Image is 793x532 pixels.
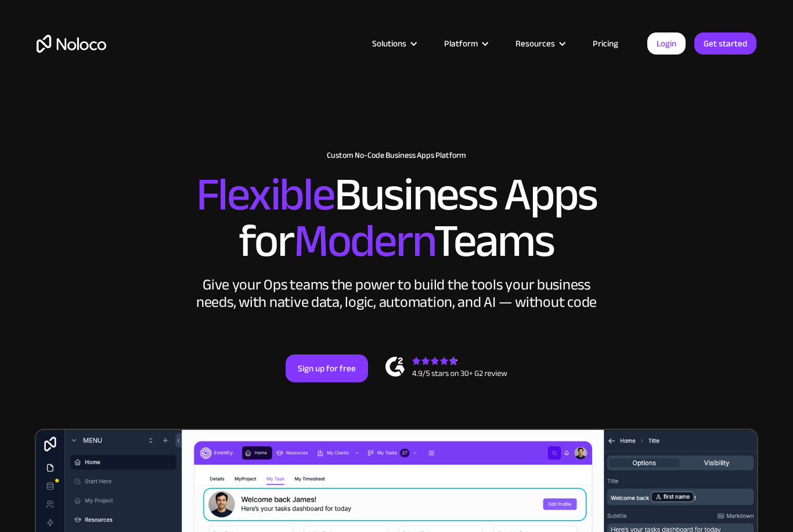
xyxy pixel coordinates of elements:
div: Platform [430,36,501,51]
div: Give your Ops teams the power to build the tools your business needs, with native data, logic, au... [193,276,600,311]
h1: Custom No-Code Business Apps Platform [37,151,756,160]
div: Resources [501,36,578,51]
a: Sign up for free [286,354,368,382]
div: Resources [516,36,555,51]
a: Login [647,32,686,55]
div: Solutions [372,36,406,51]
span: Modern [294,198,434,284]
h2: Business Apps for Teams [37,172,756,265]
a: Pricing [578,36,633,51]
div: Solutions [358,36,430,51]
div: Platform [444,36,478,51]
a: Get started [694,32,756,55]
a: home [37,35,106,53]
span: Flexible [196,151,334,238]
